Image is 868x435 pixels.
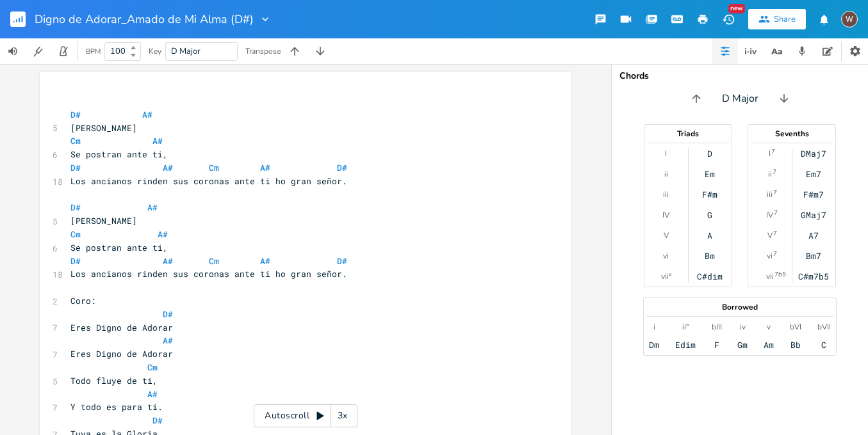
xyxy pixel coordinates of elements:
[774,13,796,25] div: Share
[801,210,826,220] div: GMaj7
[767,322,771,332] div: v
[774,269,786,280] sup: 7b5
[70,268,347,280] span: Los ancianos rinden sus coronas ante ti ho gran señor.
[70,322,173,333] span: Eres Digno de Adorar
[764,340,774,350] div: Am
[260,162,270,173] span: A#
[771,146,775,157] sup: 7
[722,91,758,106] span: D Major
[773,167,776,177] sup: 7
[808,230,819,241] div: A7
[766,210,773,220] div: IV
[702,189,717,200] div: F#m
[712,322,722,332] div: bIII
[163,308,173,320] span: D#
[163,162,173,173] span: A#
[767,189,773,200] div: iii
[841,4,858,34] button: W
[773,228,777,239] sup: 7
[70,348,173,360] span: Eres Digno de Adorar
[748,130,835,138] div: Sevenths
[768,169,772,179] div: ii
[260,255,270,267] span: A#
[773,249,777,259] sup: 7
[803,189,824,200] div: F#m7
[70,175,347,187] span: Los ancianos rinden sus coronas ante ti ho gran señor.
[70,162,81,173] span: D#
[158,228,168,240] span: A#
[798,271,829,281] div: C#m7b5
[707,230,712,241] div: A
[209,255,219,267] span: Cm
[707,210,712,220] div: G
[766,271,774,281] div: vii
[665,148,667,159] div: I
[661,271,671,281] div: vii°
[675,340,696,350] div: Edim
[142,109,152,120] span: A#
[147,361,158,373] span: Cm
[801,148,826,159] div: DMaj7
[728,4,745,13] div: New
[774,208,778,218] sup: 7
[806,251,821,261] div: Bm7
[663,251,669,261] div: vi
[790,322,801,332] div: bVI
[70,215,137,226] span: [PERSON_NAME]
[337,255,347,267] span: D#
[70,148,168,160] span: Se postran ante ti,
[70,109,81,120] span: D#
[821,340,826,350] div: C
[773,187,777,198] sup: 7
[70,295,96,306] span: Coro:
[697,271,723,281] div: C#dim
[70,401,163,413] span: Y todo es para ti.
[644,303,836,311] div: Borrowed
[254,404,357,427] div: Autoscroll
[790,340,801,350] div: Bb
[644,130,732,138] div: Triads
[147,388,158,400] span: A#
[619,72,860,81] div: Chords
[337,162,347,173] span: D#
[682,322,689,332] div: ii°
[817,322,831,332] div: bVII
[662,210,669,220] div: IV
[171,45,201,57] span: D Major
[664,169,668,179] div: ii
[70,228,81,240] span: Cm
[841,11,858,28] div: Wesley
[70,202,81,213] span: D#
[653,322,655,332] div: i
[152,415,163,426] span: D#
[748,9,806,29] button: Share
[740,322,746,332] div: iv
[737,340,748,350] div: Gm
[769,148,771,159] div: I
[163,255,173,267] span: A#
[163,335,173,346] span: A#
[663,189,669,200] div: iii
[705,169,715,179] div: Em
[714,340,719,350] div: F
[152,135,163,146] span: A#
[767,251,773,261] div: vi
[147,202,158,213] span: A#
[245,47,281,55] div: Transpose
[70,375,158,386] span: Todo fluye de ti,
[149,47,161,55] div: Key
[664,230,669,241] div: V
[70,242,168,253] span: Se postran ante ti,
[716,8,741,31] button: New
[707,148,712,159] div: D
[70,122,137,134] span: [PERSON_NAME]
[70,255,81,267] span: D#
[649,340,659,350] div: Dm
[705,251,715,261] div: Bm
[331,404,354,427] div: 3x
[70,135,81,146] span: Cm
[806,169,821,179] div: Em7
[35,13,254,25] span: Digno de Adorar_Amado de Mi Alma (D#)
[86,48,101,55] div: BPM
[767,230,773,241] div: V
